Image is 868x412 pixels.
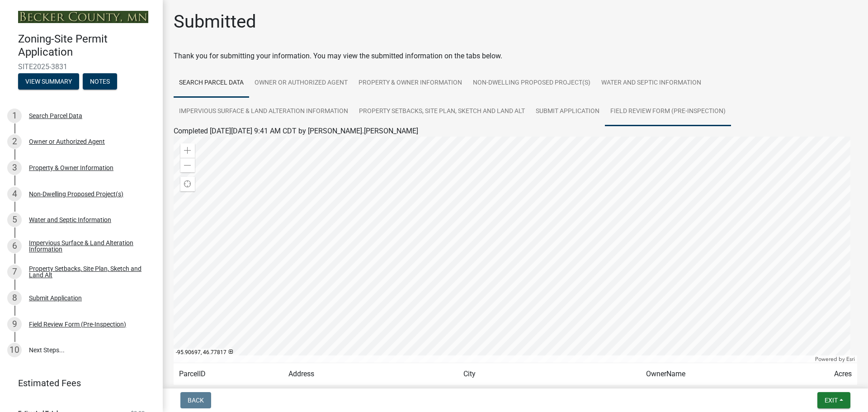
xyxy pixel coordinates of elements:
[18,62,145,71] span: SITE2025-3831
[596,69,707,98] a: Water and Septic Information
[18,78,79,85] wm-modal-confirm: Summary
[354,97,530,126] a: Property Setbacks, Site Plan, Sketch and Land Alt
[7,265,22,279] div: 7
[817,392,850,408] button: Exit
[180,158,195,172] div: Zoom out
[83,78,117,85] wm-modal-confirm: Notes
[83,73,117,90] button: Notes
[7,161,22,175] div: 3
[7,109,22,123] div: 1
[29,295,82,301] div: Submit Application
[29,240,148,252] div: Impervious Surface & Land Alteration Information
[7,134,22,149] div: 2
[249,69,353,98] a: Owner or Authorized Agent
[180,392,211,408] button: Back
[641,363,791,385] td: OwnerName
[18,33,156,59] h4: Zoning-Site Permit Application
[467,69,596,98] a: Non-Dwelling Proposed Project(s)
[813,355,857,363] div: Powered by
[174,69,249,98] a: Search Parcel Data
[29,138,105,145] div: Owner or Authorized Agent
[353,69,467,98] a: Property & Owner Information
[7,213,22,227] div: 5
[825,397,838,404] span: Exit
[174,97,354,126] a: Impervious Surface & Land Alteration Information
[29,191,123,197] div: Non-Dwelling Proposed Project(s)
[29,217,111,223] div: Water and Septic Information
[29,113,82,119] div: Search Parcel Data
[18,73,79,90] button: View Summary
[29,265,148,278] div: Property Setbacks, Site Plan, Sketch and Land Alt
[7,187,22,201] div: 4
[7,374,148,392] a: Estimated Fees
[29,321,126,327] div: Field Review Form (Pre-Inspection)
[188,397,204,404] span: Back
[174,127,418,135] span: Completed [DATE][DATE] 9:41 AM CDT by [PERSON_NAME].[PERSON_NAME]
[174,363,283,385] td: ParcelID
[458,363,640,385] td: City
[174,11,256,33] h1: Submitted
[180,177,195,191] div: Find my location
[180,143,195,158] div: Zoom in
[7,239,22,253] div: 6
[283,363,458,385] td: Address
[790,363,857,385] td: Acres
[7,343,22,357] div: 10
[846,356,855,362] a: Esri
[18,11,148,23] img: Becker County, Minnesota
[174,51,857,62] div: Thank you for submitting your information. You may view the submitted information on the tabs below.
[29,165,113,171] div: Property & Owner Information
[605,97,731,126] a: Field Review Form (Pre-Inspection)
[7,317,22,331] div: 9
[530,97,605,126] a: Submit Application
[7,291,22,305] div: 8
